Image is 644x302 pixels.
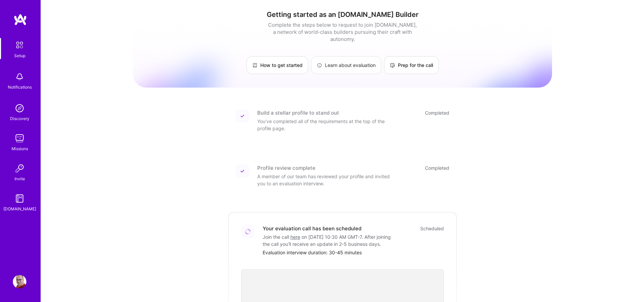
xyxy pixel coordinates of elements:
[13,132,26,145] img: teamwork
[252,63,258,68] img: How to get started
[13,38,27,52] img: setup
[11,145,28,152] div: Missions
[425,109,449,116] div: Completed
[257,173,392,187] div: A member of our team has reviewed your profile and invited you to an evaluation interview.
[13,101,26,115] img: discovery
[13,192,26,205] img: guide book
[263,225,361,232] div: Your evaluation call has been scheduled
[384,56,439,74] a: Prep for the call
[10,115,29,122] div: Discovery
[266,21,419,43] div: Complete the steps below to request to join [DOMAIN_NAME], a network of world-class builders purs...
[14,52,25,59] div: Setup
[246,56,308,74] a: How to get started
[240,114,244,118] img: Completed
[13,70,26,84] img: bell
[240,169,244,173] img: Completed
[245,229,251,235] img: Loading
[420,225,444,232] div: Scheduled
[13,162,26,175] img: Invite
[8,84,32,91] div: Notifications
[263,249,444,256] div: Evaluation interview duration: 30-45 minutes
[11,275,28,288] a: User Avatar
[425,164,449,171] div: Completed
[290,234,300,240] a: here
[257,109,339,116] div: Build a stellar profile to stand out
[311,56,381,74] a: Learn about evaluation
[15,175,25,182] div: Invite
[3,205,36,212] div: [DOMAIN_NAME]
[133,10,552,19] h1: Getting started as an [DOMAIN_NAME] Builder
[317,63,322,68] img: Learn about evaluation
[14,14,27,26] img: logo
[390,63,395,68] img: Prep for the call
[263,233,398,248] div: Join the call on [DATE] 10:30 AM GMT-7 . After joining the call you'll receive an update in 2-5 b...
[13,275,26,288] img: User Avatar
[257,118,392,132] div: You've completed all of the requirements at the top of the profile page.
[257,164,315,171] div: Profile review complete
